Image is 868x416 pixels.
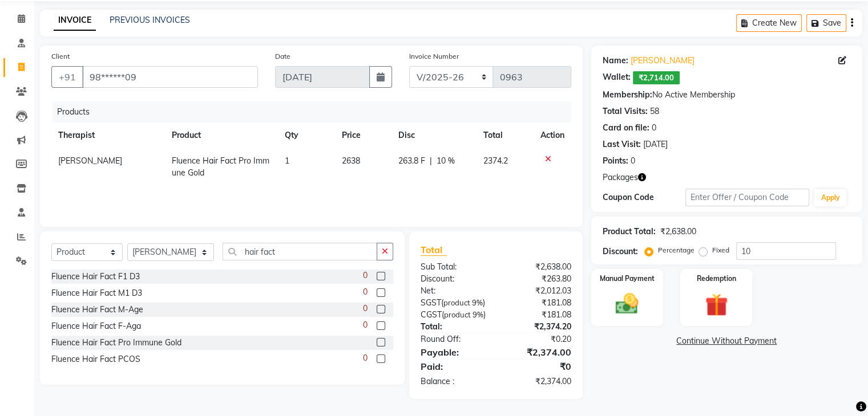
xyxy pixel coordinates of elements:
[437,155,455,167] span: 10 %
[51,123,165,148] th: Therapist
[110,15,190,25] a: PREVIOUS INVOICES
[53,101,580,123] div: Products
[223,243,377,260] input: Search or Scan
[496,333,580,345] div: ₹0.20
[658,245,695,255] label: Percentage
[496,273,580,285] div: ₹263.80
[483,156,508,166] span: 2374.2
[496,360,580,373] div: ₹0
[412,376,496,388] div: Balance :
[650,105,659,117] div: 58
[391,123,477,148] th: Disc
[496,376,580,388] div: ₹2,374.00
[472,298,483,307] span: 9%
[363,286,368,298] span: 0
[51,51,70,62] label: Client
[278,123,334,148] th: Qty
[660,226,696,238] div: ₹2,638.00
[496,321,580,333] div: ₹2,374.20
[594,335,860,347] a: Continue Without Payment
[600,274,655,284] label: Manual Payment
[473,310,483,319] span: 9%
[603,122,649,134] div: Card on file:
[412,261,496,273] div: Sub Total:
[165,123,278,148] th: Product
[51,353,140,365] div: Fluence Hair Fact PCOS
[58,156,122,166] span: [PERSON_NAME]
[412,297,496,309] div: ( )
[335,123,391,148] th: Price
[444,310,471,319] span: product
[421,244,447,256] span: Total
[421,297,441,308] span: SGST
[409,51,459,62] label: Invoice Number
[603,191,685,203] div: Coupon Code
[603,105,648,117] div: Total Visits:
[496,285,580,297] div: ₹2,012.03
[51,271,140,283] div: Fluence Hair Fact F1 D3
[496,261,580,273] div: ₹2,638.00
[51,287,142,299] div: Fluence Hair Fact M1 D3
[342,156,360,166] span: 2638
[685,189,810,206] input: Enter Offer / Coupon Code
[814,189,846,206] button: Apply
[477,123,534,148] th: Total
[736,14,802,32] button: Create New
[275,51,290,62] label: Date
[430,155,432,167] span: |
[806,14,846,32] button: Save
[603,172,638,183] span: Packages
[712,245,729,255] label: Fixed
[398,155,425,167] span: 263.8 F
[363,270,368,282] span: 0
[534,123,571,148] th: Action
[496,297,580,309] div: ₹181.08
[603,89,652,101] div: Membership:
[51,66,83,88] button: +91
[51,320,141,332] div: Fluence Hair Fact F-Aga
[51,337,181,349] div: Fluence Hair Fact Pro Immune Gold
[603,71,631,84] div: Wallet:
[643,138,668,150] div: [DATE]
[412,285,496,297] div: Net:
[443,298,470,307] span: product
[496,309,580,321] div: ₹181.08
[698,291,735,319] img: _gift.svg
[412,360,496,373] div: Paid:
[82,66,258,88] input: Search by Name/Mobile/Email/Code
[363,303,368,315] span: 0
[412,345,496,359] div: Payable:
[633,71,680,84] span: ₹2,714.00
[412,309,496,321] div: ( )
[603,55,628,67] div: Name:
[603,246,638,258] div: Discount:
[496,345,580,359] div: ₹2,374.00
[285,156,289,166] span: 1
[51,304,143,316] div: Fluence Hair Fact M-Age
[608,291,645,317] img: _cash.svg
[363,319,368,331] span: 0
[363,352,368,364] span: 0
[631,155,635,167] div: 0
[603,89,851,101] div: No Active Membership
[603,155,628,167] div: Points:
[54,10,96,31] a: INVOICE
[603,138,641,150] div: Last Visit:
[631,55,695,67] a: [PERSON_NAME]
[421,309,442,320] span: CGST
[172,156,269,178] span: Fluence Hair Fact Pro Immune Gold
[412,273,496,285] div: Discount:
[412,333,496,345] div: Round Off:
[412,321,496,333] div: Total:
[697,274,736,284] label: Redemption
[603,226,656,238] div: Product Total:
[652,122,656,134] div: 0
